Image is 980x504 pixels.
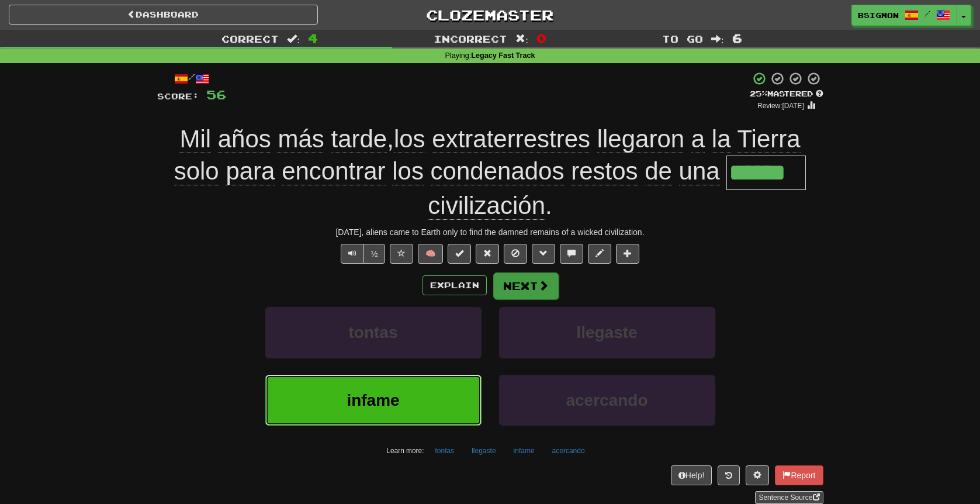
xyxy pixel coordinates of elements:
[363,244,386,264] button: ½
[392,157,424,185] span: los
[432,125,590,153] span: extraterrestres
[571,157,638,185] span: restos
[679,157,720,185] span: una
[218,125,271,153] span: años
[691,125,705,153] span: a
[499,375,715,426] button: acercando
[341,244,364,264] button: Play sentence audio (ctl+space)
[858,10,899,20] span: bsigmon
[493,272,559,299] button: Next
[737,125,800,153] span: Tierra
[157,91,199,101] span: Score:
[418,244,443,264] button: 🧠
[588,244,611,264] button: Edit sentence (alt+d)
[750,89,767,98] span: 25 %
[448,244,471,264] button: Set this sentence to 100% Mastered (alt+m)
[287,34,300,44] span: :
[757,102,804,110] small: Review: [DATE]
[851,5,957,26] a: bsigmon /
[597,125,684,153] span: llegaron
[265,375,482,426] button: infame
[221,33,279,44] span: Correct
[278,125,324,153] span: más
[576,323,637,341] span: llegaste
[515,34,528,44] span: :
[750,89,823,99] div: Mastered
[712,125,731,153] span: la
[507,442,541,460] button: infame
[308,31,318,45] span: 4
[335,5,645,25] a: Clozemaster
[428,192,552,220] span: .
[386,447,424,455] small: Learn more:
[645,157,672,185] span: de
[423,275,487,295] button: Explain
[546,442,591,460] button: acercando
[718,465,740,485] button: Round history (alt+y)
[390,244,413,264] button: Favorite sentence (alt+f)
[174,125,801,185] span: ,
[471,51,535,60] strong: Legacy Fast Track
[157,226,823,238] div: [DATE], aliens came to Earth only to find the damned remains of a wicked civilization.
[476,244,499,264] button: Reset to 0% Mastered (alt+r)
[394,125,425,153] span: los
[924,9,930,18] span: /
[671,465,712,485] button: Help!
[349,323,398,341] span: tontas
[711,34,724,44] span: :
[732,31,742,45] span: 6
[560,244,583,264] button: Discuss sentence (alt+u)
[206,87,226,102] span: 56
[532,244,555,264] button: Grammar (alt+g)
[775,465,823,485] button: Report
[465,442,502,460] button: llegaste
[504,244,527,264] button: Ignore sentence (alt+i)
[662,33,703,44] span: To go
[179,125,211,153] span: Mil
[331,125,387,153] span: tarde
[338,244,386,264] div: Text-to-speech controls
[157,71,226,86] div: /
[616,244,639,264] button: Add to collection (alt+a)
[428,192,545,220] span: civilización
[536,31,546,45] span: 0
[428,442,460,460] button: tontas
[174,157,219,185] span: solo
[431,157,565,185] span: condenados
[566,391,647,409] span: acercando
[9,5,318,25] a: Dashboard
[755,491,823,504] a: Sentence Source
[499,307,715,358] button: llegaste
[265,307,482,358] button: tontas
[347,391,399,409] span: infame
[434,33,507,44] span: Incorrect
[282,157,385,185] span: encontrar
[226,157,275,185] span: para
